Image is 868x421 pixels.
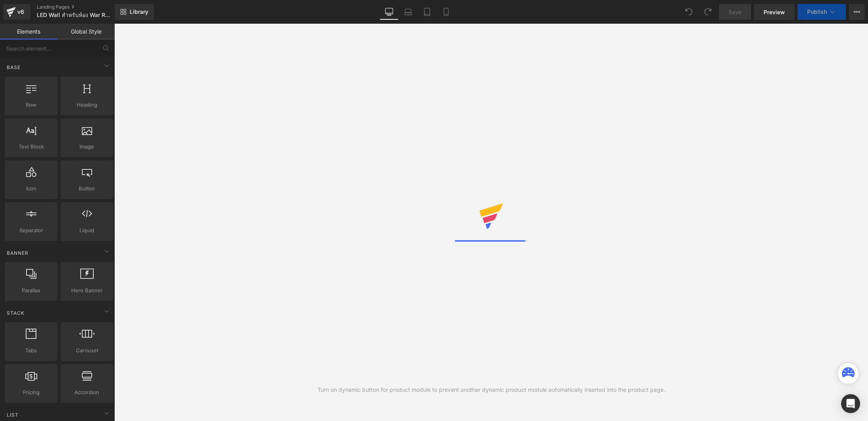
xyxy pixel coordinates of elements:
[437,4,456,20] a: Mobile
[764,8,785,16] span: Preview
[7,143,55,151] span: Text Block
[63,226,111,235] span: Liquid
[700,4,716,20] button: Redo
[63,184,111,193] span: Button
[63,286,111,295] span: Hero Banner
[6,249,29,257] span: Banner
[63,346,111,355] span: Carousel
[728,8,741,16] span: Save
[798,4,846,20] button: Publish
[7,184,55,193] span: Icon
[3,4,30,20] a: v6
[63,143,111,151] span: Image
[115,4,154,20] a: New Library
[807,9,827,15] span: Publish
[37,12,113,18] span: LED Wall สำหรับห้อง War Room และศูนย์ควบคุม
[7,346,55,355] span: Tabs
[7,286,55,295] span: Parallax
[849,4,865,20] button: More
[16,7,26,17] div: v6
[318,385,665,394] div: Turn on dynamic button for product module to prevent another dynamic product module automatically...
[7,101,55,109] span: Row
[754,4,794,20] a: Preview
[63,101,111,109] span: Heading
[6,64,21,71] span: Base
[7,388,55,397] span: Pricing
[7,226,55,235] span: Separator
[57,24,115,39] a: Global Style
[418,4,437,20] a: Tablet
[6,411,19,419] span: List
[63,388,111,397] span: Accordion
[130,8,148,15] span: Library
[399,4,418,20] a: Laptop
[841,394,860,413] div: Open Intercom Messenger
[6,309,25,317] span: Stack
[37,4,128,10] a: Landing Pages
[681,4,697,20] button: Undo
[380,4,399,20] a: Desktop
